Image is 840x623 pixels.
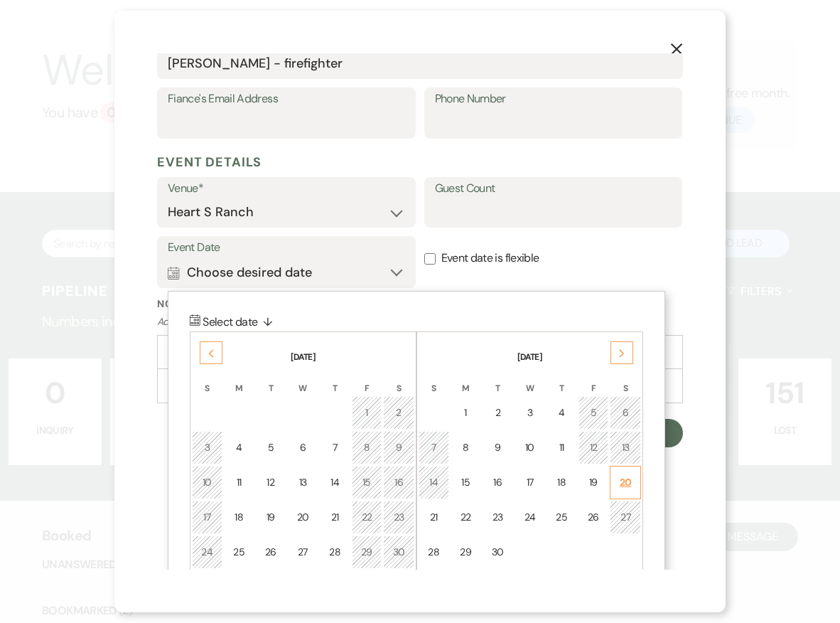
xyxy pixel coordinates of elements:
[201,510,213,525] div: 17
[460,475,472,490] div: 15
[460,545,472,560] div: 29
[556,510,568,525] div: 25
[588,405,600,420] div: 5
[392,510,405,525] div: 23
[264,475,276,490] div: 12
[296,475,309,490] div: 13
[361,510,373,525] div: 22
[264,440,276,455] div: 5
[233,545,245,560] div: 25
[392,440,405,455] div: 9
[428,545,440,560] div: 28
[201,475,213,490] div: 10
[264,510,276,525] div: 19
[352,365,382,395] th: F
[329,440,341,455] div: 7
[451,365,481,395] th: M
[361,440,373,455] div: 8
[168,258,405,287] button: Choose desired date
[428,475,440,490] div: 14
[435,179,672,199] label: Guest Count
[233,475,245,490] div: 11
[546,365,577,395] th: T
[192,365,222,395] th: S
[168,89,405,110] label: Fiance's Email Address
[619,510,632,525] div: 27
[296,510,309,525] div: 20
[157,151,683,173] h5: Event Details
[296,545,309,560] div: 27
[491,545,504,560] div: 30
[329,545,341,560] div: 28
[320,365,350,395] th: T
[619,440,632,455] div: 13
[192,334,414,363] th: [DATE]
[168,50,672,78] input: First and Last Name
[264,545,276,560] div: 26
[491,440,504,455] div: 9
[224,365,254,395] th: M
[255,365,286,395] th: T
[524,510,536,525] div: 24
[296,440,309,455] div: 6
[491,510,504,525] div: 23
[361,545,373,560] div: 29
[435,89,672,110] label: Phone Number
[361,405,373,420] div: 1
[460,440,472,455] div: 8
[460,510,472,525] div: 22
[201,545,213,560] div: 24
[424,236,683,281] label: Event date is flexible
[157,314,683,329] p: Add a note about this lead. Notes are private to your venue.
[392,475,405,490] div: 16
[491,475,504,490] div: 16
[619,475,632,490] div: 20
[383,365,414,395] th: S
[524,475,536,490] div: 17
[524,440,536,455] div: 10
[588,510,600,525] div: 26
[424,253,436,265] input: Event date is flexible
[263,313,272,331] span: ↓
[157,297,683,311] label: Notes
[482,365,513,395] th: T
[619,405,632,420] div: 6
[524,405,536,420] div: 3
[428,440,440,455] div: 7
[287,365,318,395] th: W
[168,238,405,258] label: Event Date
[419,334,641,363] th: [DATE]
[201,440,213,455] div: 3
[392,405,405,420] div: 2
[556,440,568,455] div: 11
[556,475,568,490] div: 18
[460,405,472,420] div: 1
[392,545,405,560] div: 30
[556,405,568,420] div: 4
[578,365,609,395] th: F
[610,365,641,395] th: S
[329,475,341,490] div: 14
[233,440,245,455] div: 4
[203,314,278,329] span: Select date
[588,440,600,455] div: 12
[515,365,545,395] th: W
[168,179,405,199] label: Venue*
[428,510,440,525] div: 21
[491,405,504,420] div: 2
[419,365,449,395] th: S
[361,475,373,490] div: 15
[588,475,600,490] div: 19
[329,510,341,525] div: 21
[233,510,245,525] div: 18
